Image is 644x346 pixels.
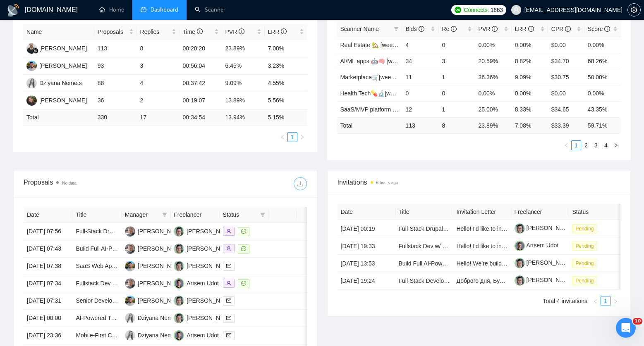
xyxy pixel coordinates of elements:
[225,28,245,35] span: PVR
[591,141,601,150] a: 3
[138,279,185,288] div: [PERSON_NAME]
[340,106,435,113] a: SaaS/MVP platform ☁️💻 [weekend]
[512,69,548,85] td: 9.09%
[340,26,379,32] span: Scanner Name
[174,313,184,323] img: YN
[561,140,571,150] li: Previous Page
[338,237,395,255] td: [DATE] 19:33
[125,314,180,321] a: DNDziyana Nemets
[278,132,287,142] button: left
[593,299,598,304] span: left
[376,180,398,185] time: 6 hours ago
[241,246,246,251] span: message
[125,296,135,306] img: AK
[515,275,525,286] img: c1Tebym3BND9d52IcgAhOjDIggZNrr93DrArCnDDhQCo9DNa2fMdUdlKkX3cX7l7jn
[197,28,203,34] span: info-circle
[151,6,178,13] span: Dashboard
[226,246,231,251] span: user-add
[300,246,312,251] span: right
[338,255,395,272] td: [DATE] 13:53
[475,37,512,53] td: 0.00%
[94,92,137,109] td: 36
[265,92,307,109] td: 5.56%
[591,296,601,306] li: Previous Page
[515,223,525,234] img: c1Tebym3BND9d52IcgAhOjDIggZNrr93DrArCnDDhQCo9DNa2fMdUdlKkX3cX7l7jn
[26,97,87,103] a: HH[PERSON_NAME]
[543,296,587,306] li: Total 4 invitations
[340,90,412,97] a: Health Tech💊🔬[weekend]
[39,78,82,88] div: Dziyana Nemets
[239,28,244,34] span: info-circle
[174,314,234,321] a: YN[PERSON_NAME]
[72,292,121,310] td: Senior Developer for AI-Powered Ad Performance Dashboard
[300,298,312,303] span: right
[125,261,135,271] img: AK
[399,243,472,249] a: Fullstack Dev w/ Python Exp
[24,177,165,190] div: Proposals
[338,220,395,237] td: [DATE] 00:19
[187,313,234,322] div: [PERSON_NAME]
[99,6,124,13] a: homeHome
[395,204,453,220] th: Title
[39,61,87,70] div: [PERSON_NAME]
[76,263,183,269] a: SaaS Web Application Developer Needed
[512,85,548,101] td: 0.00%
[572,141,581,150] a: 1
[187,279,219,288] div: Artsem Udot
[548,117,584,133] td: $ 33.39
[395,237,453,255] td: Fullstack Dev w/ Python Exp
[174,280,219,286] a: AUArtsem Udot
[125,278,135,289] img: WY
[601,141,610,150] a: 4
[94,24,137,40] th: Proposals
[187,261,234,270] div: [PERSON_NAME]
[26,43,37,54] img: FG
[438,69,475,85] td: 1
[26,62,87,69] a: AK[PERSON_NAME]
[162,212,167,217] span: filter
[72,327,121,344] td: Mobile-First Course Platform Development for Entrepreneurs
[125,245,185,251] a: WY[PERSON_NAME]
[591,296,601,306] button: left
[138,331,180,340] div: Dziyana Nemets
[572,260,601,266] a: Pending
[174,297,234,303] a: YN[PERSON_NAME]
[438,53,475,69] td: 3
[226,333,231,338] span: mail
[72,240,121,258] td: Build Full AI-Powered Job Application SaaS Platform (Frontend + Backend + GPT Integration)
[187,244,234,253] div: [PERSON_NAME]
[72,223,121,240] td: Full-Stack Drupal Developer for Law Firm Website (English-Only)
[438,117,475,133] td: 8
[613,143,618,148] span: right
[39,44,87,53] div: [PERSON_NAME]
[399,277,629,284] a: Full-Stack Developer for AI-Powered Product Catalog Processing & Semantic Search Tool
[512,37,548,53] td: 0.00%
[125,330,135,341] img: DN
[125,228,185,234] a: WY[PERSON_NAME]
[572,276,597,285] span: Pending
[125,244,135,254] img: WY
[601,296,610,306] li: 1
[572,277,601,284] a: Pending
[222,57,265,75] td: 6.45%
[561,140,571,150] button: left
[141,7,146,12] span: dashboard
[174,278,184,289] img: AU
[300,228,312,234] span: right
[137,24,180,40] th: Replies
[187,331,219,340] div: Artsem Udot
[399,260,639,267] a: Build Full AI-Powered Job Application SaaS Platform (Frontend + Backend + GPT Integration)
[419,26,424,32] span: info-circle
[26,95,37,106] img: HH
[180,40,222,57] td: 00:20:20
[223,210,257,219] span: Status
[241,229,246,234] span: message
[137,75,180,92] td: 4
[337,117,402,133] td: Total
[338,272,395,289] td: [DATE] 19:24
[633,318,642,325] span: 10
[187,227,234,236] div: [PERSON_NAME]
[338,204,395,220] th: Date
[572,242,597,251] span: Pending
[137,40,180,57] td: 8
